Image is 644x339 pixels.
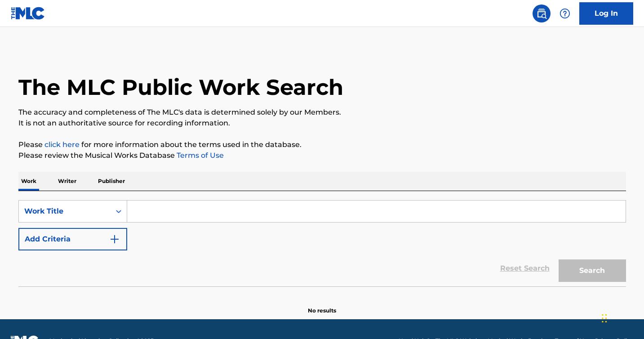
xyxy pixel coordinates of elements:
[18,118,626,129] p: It is not an authoritative source for recording information.
[599,296,644,339] iframe: Chat Widget
[18,200,626,286] form: Search Form
[308,296,336,315] p: No results
[95,172,128,191] p: Publisher
[11,7,45,20] img: MLC Logo
[18,228,127,250] button: Add Criteria
[175,151,224,160] a: Terms of Use
[44,140,80,149] a: click here
[109,234,120,245] img: 9d2ae6d4665cec9f34b9.svg
[18,107,626,118] p: The accuracy and completeness of The MLC's data is determined solely by our Members.
[602,305,607,332] div: Drag
[560,8,570,19] img: help
[18,74,343,101] h1: The MLC Public Work Search
[18,139,626,150] p: Please for more information about the terms used in the database.
[556,4,574,22] div: Help
[533,4,551,22] a: Public Search
[24,206,105,217] div: Work Title
[536,8,547,19] img: search
[18,150,626,161] p: Please review the Musical Works Database
[55,172,79,191] p: Writer
[579,2,633,25] a: Log In
[18,172,39,191] p: Work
